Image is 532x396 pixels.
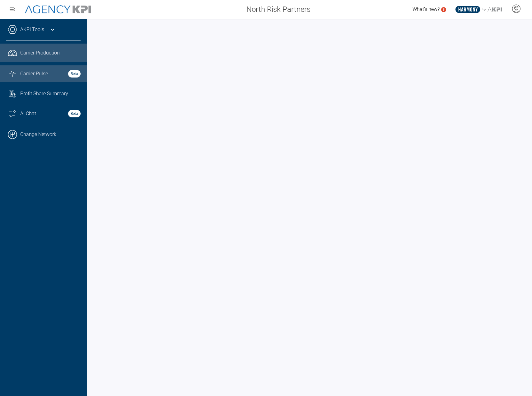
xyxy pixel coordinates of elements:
[20,70,48,78] span: Carrier Pulse
[20,49,60,57] span: Carrier Production
[443,8,445,11] text: 5
[441,7,446,12] a: 5
[246,4,310,15] span: North Risk Partners
[20,110,36,117] span: AI Chat
[20,90,68,97] span: Profit Share Summary
[20,26,44,33] a: AKPI Tools
[413,6,440,12] span: What's new?
[25,5,91,14] img: AgencyKPI
[68,70,81,78] strong: Beta
[68,110,81,117] strong: Beta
